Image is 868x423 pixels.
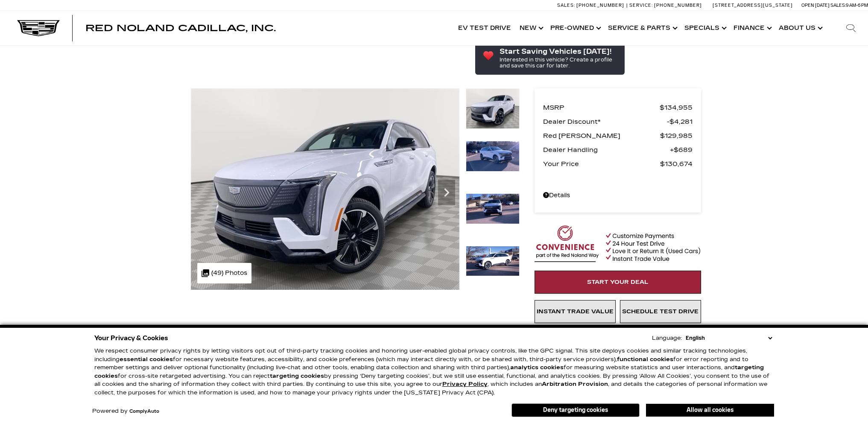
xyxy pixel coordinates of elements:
strong: targeting cookies [270,373,324,379]
span: MSRP [543,102,660,114]
span: $134,955 [660,102,693,114]
strong: essential cookies [120,356,173,363]
strong: targeting cookies [94,364,764,379]
a: About Us [774,11,825,45]
span: Schedule Test Drive [622,308,698,315]
span: Sales: [557,3,575,8]
span: [PHONE_NUMBER] [654,3,702,8]
span: Dealer Handling [543,144,670,156]
div: Language: [652,335,682,341]
div: Next [438,180,455,205]
span: Red [PERSON_NAME] [543,130,660,142]
span: Instant Trade Value [537,308,614,315]
a: Details [543,190,693,201]
button: Allow all cookies [646,404,774,417]
div: (49) Photos [197,263,251,283]
img: New 2025 Summit White Cadillac Sport 1 image 4 [466,246,520,277]
a: Dealer Discount* $4,281 [543,116,693,128]
img: New 2025 Summit White Cadillac Sport 1 image 2 [466,141,520,172]
a: Specials [680,11,729,45]
a: Your Price $130,674 [543,158,693,170]
a: EV Test Drive [454,11,515,45]
span: Start Your Deal [587,279,649,286]
span: Dealer Discount* [543,116,667,128]
iframe: Watch videos, learn about new EV models, and find the right one for you! [191,297,520,298]
span: $689 [670,144,693,156]
a: Service: [PHONE_NUMBER] [626,3,704,8]
a: Red [PERSON_NAME] $129,985 [543,130,693,142]
select: Language Select [684,334,774,342]
span: 9 AM-6 PM [846,3,868,8]
a: Privacy Policy [442,381,488,388]
span: [PHONE_NUMBER] [576,3,624,8]
span: Your Price [543,158,660,170]
a: Dealer Handling $689 [543,144,693,156]
span: Your Privacy & Cookies [94,332,168,344]
a: Start Your Deal [535,271,701,294]
strong: Arbitration Provision [542,381,608,388]
a: [STREET_ADDRESS][US_STATE] [713,3,793,8]
strong: functional cookies [617,356,673,363]
img: Cadillac Dark Logo with Cadillac White Text [17,20,60,36]
a: MSRP $134,955 [543,102,693,114]
a: New [515,11,546,45]
span: Service: [629,3,653,8]
a: Schedule Test Drive [620,300,701,323]
button: Deny targeting cookies [511,403,640,417]
p: We respect consumer privacy rights by letting visitors opt out of third-party tracking cookies an... [94,347,774,397]
div: Powered by [92,408,159,414]
img: New 2025 Summit White Cadillac Sport 1 image 1 [466,88,520,129]
span: Sales: [830,3,846,8]
a: Sales: [PHONE_NUMBER] [557,3,626,8]
span: $4,281 [667,116,693,128]
a: Instant Trade Value [535,300,616,323]
a: ComplyAuto [129,409,159,414]
span: Red Noland Cadillac, Inc. [85,23,276,33]
span: Open [DATE] [801,3,830,8]
span: $129,985 [660,130,693,142]
img: New 2025 Summit White Cadillac Sport 1 image 1 [191,88,459,290]
span: $130,674 [660,158,693,170]
a: Red Noland Cadillac, Inc. [85,24,276,32]
a: Service & Parts [604,11,680,45]
strong: analytics cookies [510,364,564,371]
a: Pre-Owned [546,11,604,45]
a: Finance [729,11,774,45]
img: New 2025 Summit White Cadillac Sport 1 image 3 [466,193,520,224]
